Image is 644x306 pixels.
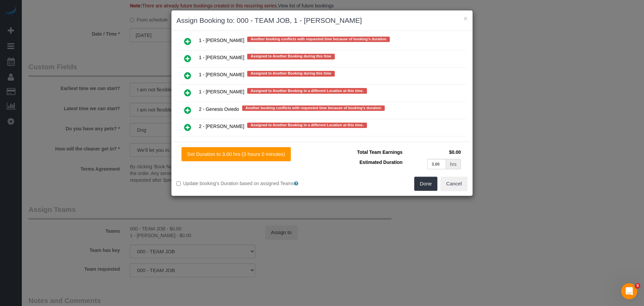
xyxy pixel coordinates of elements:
[446,159,461,169] div: hrs
[247,123,367,128] span: Assigned to Another Booking in a different Location at this time.
[242,105,385,111] span: Another booking conflicts with requested time because of booking's duration
[621,283,637,299] iframe: Intercom live chat
[247,37,390,42] span: Another booking conflicts with requested time because of booking's duration
[181,147,291,161] button: Set Duration to 3.00 hrs (3 hours 0 minutes)
[199,89,244,95] span: 1 - [PERSON_NAME]
[199,38,244,43] span: 1 - [PERSON_NAME]
[199,106,239,112] span: 2 - Genesis Oviedo
[176,181,181,186] input: Update booking's Duration based on assigned Teams
[176,15,468,26] h3: Assign Booking to: 000 - TEAM JOB, 1 - [PERSON_NAME]
[247,88,367,93] span: Assigned to Another Booking in a different Location at this time.
[464,15,468,22] button: ×
[440,177,468,191] button: Cancel
[327,147,404,157] td: Total Team Earnings
[247,54,334,59] span: Assigned to Another Booking during this time
[199,72,244,78] span: 1 - [PERSON_NAME]
[635,283,640,289] span: 5
[199,55,244,60] span: 1 - [PERSON_NAME]
[176,180,317,187] label: Update booking's Duration based on assigned Teams
[360,160,402,165] span: Estimated Duration
[247,71,334,76] span: Assigned to Another Booking during this time
[404,147,463,157] td: $0.00
[414,177,438,191] button: Done
[199,124,244,129] span: 2 - [PERSON_NAME]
